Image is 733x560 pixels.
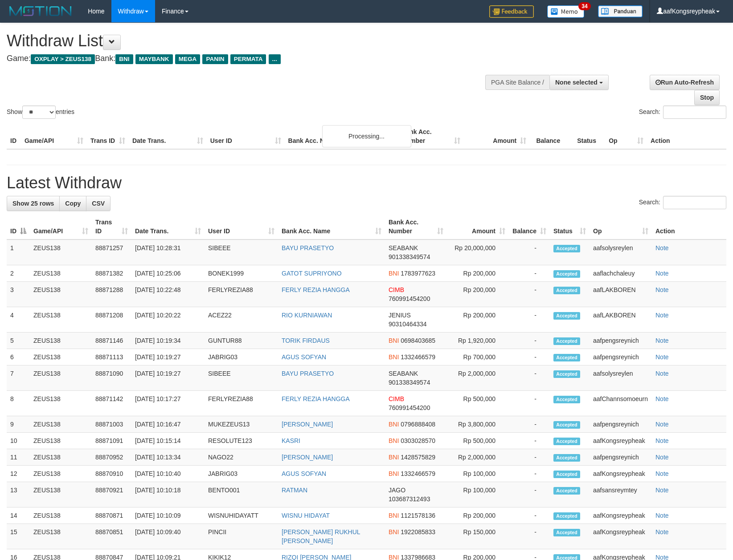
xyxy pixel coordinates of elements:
[655,528,669,536] a: Note
[7,466,30,482] td: 12
[92,282,131,307] td: 88871288
[398,124,464,149] th: Bank Acc. Number
[447,239,509,265] td: Rp 20,000,000
[12,200,54,207] span: Show 25 rows
[131,524,205,549] td: [DATE] 10:09:40
[30,416,92,433] td: ZEUS138
[92,524,131,549] td: 88870851
[7,507,30,524] td: 14
[509,433,550,449] td: -
[7,391,30,416] td: 8
[205,349,278,365] td: JABRIG03
[578,2,590,10] span: 34
[131,449,205,466] td: [DATE] 10:13:34
[92,365,131,391] td: 88871090
[205,365,278,391] td: SIBEEE
[30,482,92,507] td: ZEUS138
[7,433,30,449] td: 10
[21,124,87,149] th: Game/API
[553,354,580,361] span: Accepted
[401,470,435,477] span: Copy 1332466579 to clipboard
[447,449,509,466] td: Rp 2,000,000
[655,370,669,377] a: Note
[7,416,30,433] td: 9
[7,449,30,466] td: 11
[447,307,509,333] td: Rp 200,000
[131,333,205,349] td: [DATE] 10:19:34
[447,214,509,239] th: Amount: activate to sort column ascending
[401,337,435,344] span: Copy 0698403685 to clipboard
[553,396,580,403] span: Accepted
[509,282,550,307] td: -
[22,106,56,119] select: Showentries
[282,437,300,444] a: KASRI
[131,239,205,265] td: [DATE] 10:28:31
[464,124,530,149] th: Amount
[553,454,580,462] span: Accepted
[115,54,133,64] span: BNI
[87,124,129,149] th: Trans ID
[553,245,580,252] span: Accepted
[282,244,334,252] a: BAYU PRASETYO
[509,391,550,416] td: -
[205,391,278,416] td: FERLYREZIA88
[590,349,652,365] td: aafpengsreynich
[92,482,131,507] td: 88870921
[485,75,549,90] div: PGA Site Balance /
[7,365,30,391] td: 7
[30,391,92,416] td: ZEUS138
[92,449,131,466] td: 88870952
[205,524,278,549] td: PINCII
[553,487,580,495] span: Accepted
[553,512,580,520] span: Accepted
[509,307,550,333] td: -
[59,196,86,211] a: Copy
[30,507,92,524] td: ZEUS138
[509,265,550,282] td: -
[663,196,726,209] input: Search:
[655,421,669,428] a: Note
[92,265,131,282] td: 88871382
[92,433,131,449] td: 88871091
[590,433,652,449] td: aafKongsreypheak
[447,365,509,391] td: Rp 2,000,000
[389,353,399,361] span: BNI
[92,333,131,349] td: 88871146
[7,32,480,50] h1: Withdraw List
[92,466,131,482] td: 88870910
[230,54,266,64] span: PERMATA
[131,307,205,333] td: [DATE] 10:20:22
[598,5,643,17] img: panduan.png
[282,312,332,319] a: RIO KURNIAWAN
[131,282,205,307] td: [DATE] 10:22:48
[92,349,131,365] td: 88871113
[389,495,430,503] span: Copy 103687312493 to clipboard
[7,333,30,349] td: 5
[7,265,30,282] td: 2
[30,239,92,265] td: ZEUS138
[7,349,30,365] td: 6
[447,282,509,307] td: Rp 200,000
[509,333,550,349] td: -
[389,253,430,260] span: Copy 901338349574 to clipboard
[86,196,111,211] a: CSV
[205,307,278,333] td: ACEZ22
[131,365,205,391] td: [DATE] 10:19:27
[401,512,435,519] span: Copy 1121578136 to clipboard
[7,282,30,307] td: 3
[509,239,550,265] td: -
[590,391,652,416] td: aafChannsomoeurn
[278,214,385,239] th: Bank Acc. Name: activate to sort column ascending
[590,333,652,349] td: aafpengsreynich
[509,524,550,549] td: -
[590,239,652,265] td: aafsolysreylen
[590,282,652,307] td: aafLAKBOREN
[7,174,726,192] h1: Latest Withdraw
[655,487,669,494] a: Note
[385,214,447,239] th: Bank Acc. Number: activate to sort column ascending
[131,416,205,433] td: [DATE] 10:16:47
[655,270,669,277] a: Note
[590,482,652,507] td: aafsansreymtey
[694,90,720,105] a: Stop
[282,528,360,544] a: [PERSON_NAME] RUKHUL [PERSON_NAME]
